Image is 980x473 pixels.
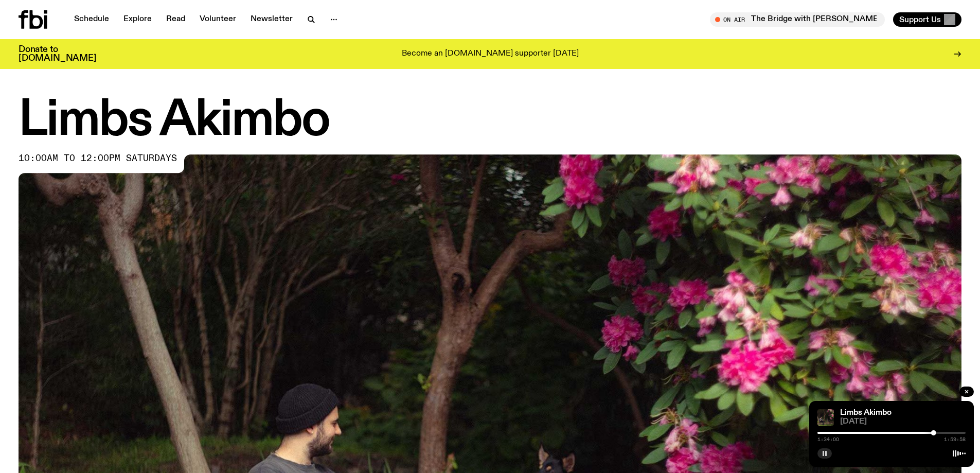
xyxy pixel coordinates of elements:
p: Become an [DOMAIN_NAME] supporter [DATE] [402,49,579,59]
span: [DATE] [840,418,966,426]
span: 1:34:00 [817,437,839,442]
a: Newsletter [244,12,299,27]
a: Limbs Akimbo [840,409,892,417]
span: 10:00am to 12:00pm saturdays [19,154,177,163]
button: Support Us [893,12,961,27]
button: On AirThe Bridge with [PERSON_NAME] [710,12,885,27]
h1: Limbs Akimbo [19,98,961,144]
a: Read [160,12,191,27]
span: 1:59:58 [944,437,966,442]
a: Schedule [68,12,115,27]
img: Jackson sits at an outdoor table, legs crossed and gazing at a black and brown dog also sitting a... [817,409,834,426]
h3: Donate to [DOMAIN_NAME] [19,45,96,63]
a: Volunteer [193,12,242,27]
span: Support Us [899,15,941,24]
a: Explore [117,12,158,27]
